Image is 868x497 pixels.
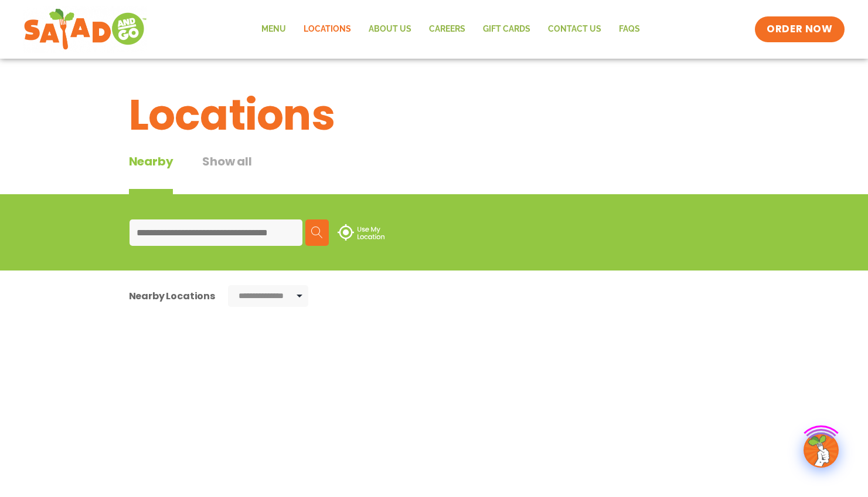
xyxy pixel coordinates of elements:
img: use-location.svg [338,224,384,241]
a: Careers [420,16,474,43]
img: new-SAG-logo-768×292 [23,6,147,53]
h1: Locations [129,83,740,147]
a: About Us [360,16,420,43]
a: Locations [295,16,360,43]
span: ORDER NOW [767,22,832,36]
div: Nearby Locations [129,289,215,303]
a: FAQs [610,16,649,43]
img: search.svg [311,226,323,238]
a: Menu [253,16,295,43]
button: Show all [202,153,251,194]
a: Contact Us [539,16,610,43]
a: ORDER NOW [755,16,844,42]
div: Nearby [129,153,173,194]
nav: Menu [253,16,649,43]
div: Tabbed content [129,153,281,194]
a: GIFT CARDS [474,16,539,43]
